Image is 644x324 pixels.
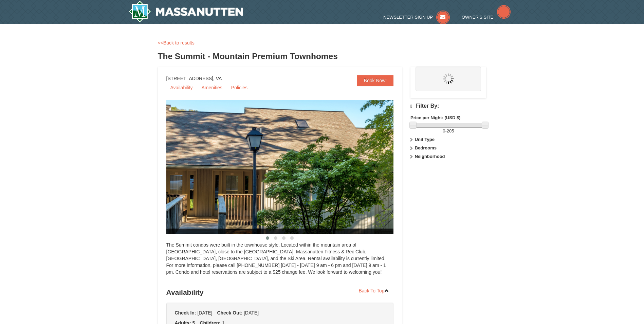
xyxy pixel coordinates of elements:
h3: The Summit - Mountain Premium Townhomes [158,50,486,63]
img: wait.gif [443,73,454,84]
span: Owner's Site [462,15,494,20]
a: Amenities [197,83,226,93]
span: 205 [447,128,454,133]
span: Newsletter Sign Up [383,15,433,20]
a: Back To Top [354,286,394,296]
a: Massanutten Resort [129,1,243,22]
a: Owner's Site [462,15,511,20]
a: Book Now! [357,75,394,86]
span: 0 [443,128,445,133]
a: Policies [227,83,252,93]
span: [DATE] [244,310,259,316]
strong: Bedrooms [415,145,437,150]
strong: Check In: [175,310,196,316]
strong: Check Out: [217,310,242,316]
div: The Summit condos were built in the townhouse style. Located within the mountain area of [GEOGRAP... [166,241,394,282]
img: 19219034-1-0eee7e00.jpg [166,100,411,234]
a: Availability [166,83,197,93]
a: Newsletter Sign Up [383,15,450,20]
img: Massanutten Resort Logo [129,1,243,22]
h4: Filter By: [410,103,486,109]
label: - [410,128,486,134]
strong: Neighborhood [415,154,445,159]
a: <<Back to results [158,40,195,46]
h3: Availability [166,286,394,299]
strong: Unit Type [415,137,435,142]
span: [DATE] [197,310,212,316]
strong: Price per Night: (USD $) [410,115,460,120]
